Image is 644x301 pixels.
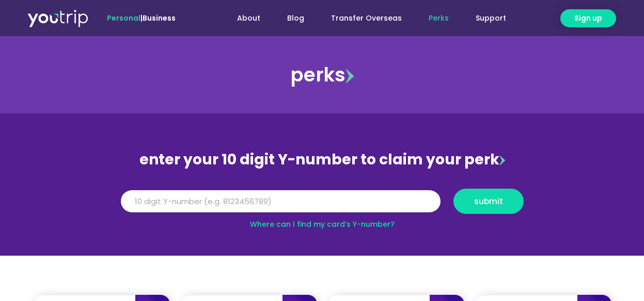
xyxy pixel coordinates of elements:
[274,9,318,28] a: Blog
[318,9,415,28] a: Transfer Overseas
[203,9,520,28] nav: Menu
[474,197,503,205] span: submit
[224,9,274,28] a: About
[250,219,395,229] a: Where can I find my card’s Y-number?
[415,9,462,28] a: Perks
[453,189,524,214] button: submit
[121,189,524,222] form: Y Number
[462,9,520,28] a: Support
[107,13,140,23] span: Personal
[107,13,176,23] span: |
[143,13,176,23] a: Business
[116,146,529,173] div: enter your 10 digit Y-number to claim your perk
[560,9,616,27] a: Sign up
[121,190,441,213] input: 10 digit Y-number (e.g. 8123456789)
[574,13,602,24] span: Sign up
